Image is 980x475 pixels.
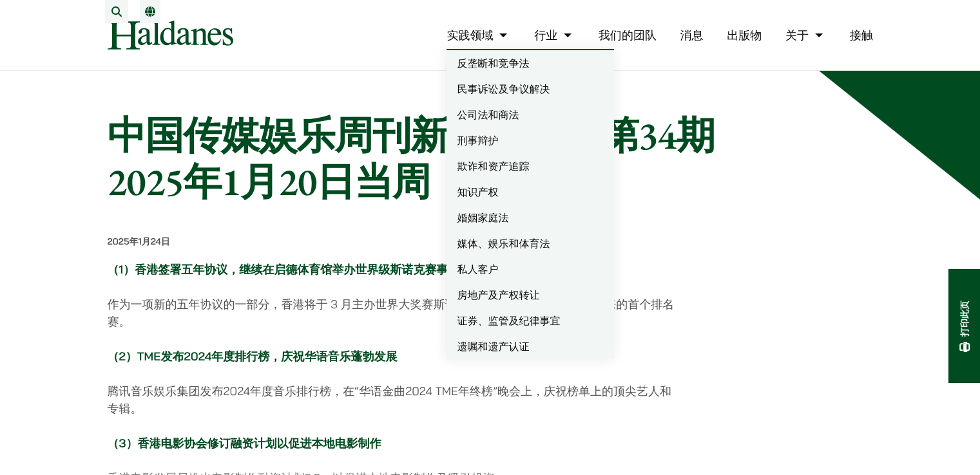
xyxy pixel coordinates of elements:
[457,211,508,224] font: 婚姻家庭法
[457,108,519,121] font: 公司法和商法
[108,110,715,207] font: 中国传媒娱乐周刊新闻简报 – 第34期 2025年1月20日当周
[145,6,155,17] a: 切换到 EN
[457,340,529,353] font: 遗嘱和遗产认证
[457,237,550,250] font: 媒体、娱乐和体育法
[137,349,397,364] a: TME发布2024年度排行榜，庆祝华语音乐蓬勃发展
[447,28,493,42] font: 实践领域
[457,288,539,301] font: 房地产及产权转让
[108,21,233,50] img: 霍尔丹斯的标志
[457,314,560,327] font: 证券、监管及纪律事宜
[850,28,873,42] font: 接触
[457,82,550,95] font: 民事诉讼及争议解决
[108,236,170,247] font: 2025年1月24日
[680,28,703,42] font: 消息
[959,301,970,337] font: 打印此页
[108,262,135,277] font: （1）
[457,57,529,70] font: 反垄断和竞争法
[727,28,762,42] font: 出版物
[135,262,448,277] a: 香港签署五年协议，继续在启德体育馆举办世界级斯诺克赛事
[785,28,826,42] a: 关于
[534,28,557,42] font: 行业
[785,28,809,42] font: 关于
[457,263,498,275] font: 私人客户
[457,134,498,147] font: 刑事辩护
[137,436,381,451] a: 香港电影协会修订融资计划以促进本地电影制作
[447,28,510,42] a: 实践领域
[108,436,138,451] font: （3）
[457,160,529,172] font: 欺诈和资产追踪
[108,297,675,329] font: 作为一项新的五年协议的一部分，香港将于 3 月主办世界大奖赛斯诺克锦标赛，这是该市 30 多年来的首个排名赛。
[534,28,575,42] a: 行业
[599,28,657,42] font: 我们的团队
[108,384,671,416] font: 腾讯音乐娱乐集团发布2024年度音乐排行榜，在“华语金曲2024 TME年终榜”晚会上，庆祝榜单上的顶尖艺人和专辑。
[108,349,137,364] font: （2）
[457,185,498,198] font: 知识产权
